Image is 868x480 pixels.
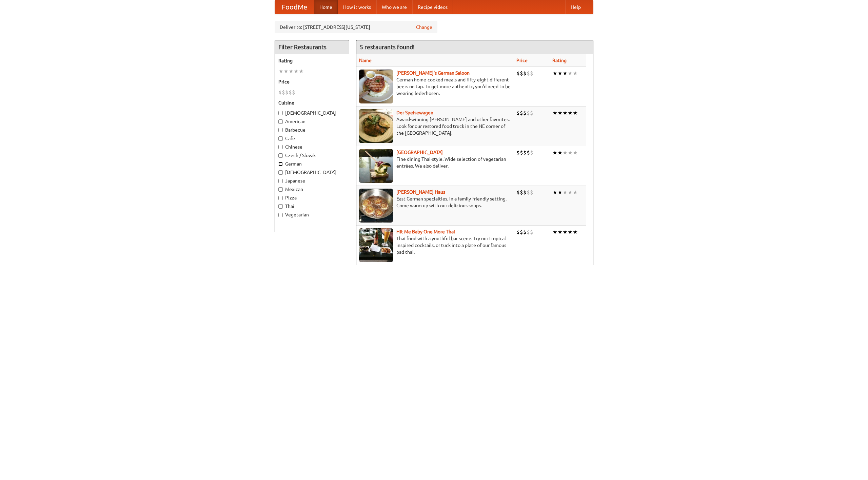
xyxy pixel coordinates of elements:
img: esthers.jpg [359,70,393,103]
li: $ [530,70,533,77]
li: ★ [568,149,573,156]
li: ★ [552,109,557,117]
input: American [278,119,283,124]
label: Pizza [278,194,346,201]
input: Cafe [278,136,283,141]
li: ★ [573,149,578,156]
li: ★ [563,109,568,117]
a: [PERSON_NAME]'s German Saloon [396,70,470,76]
a: Change [416,24,432,31]
li: $ [285,89,289,96]
li: $ [523,228,527,236]
a: [GEOGRAPHIC_DATA] [396,150,443,155]
li: ★ [563,228,568,236]
label: [DEMOGRAPHIC_DATA] [278,169,346,176]
img: kohlhaus.jpg [359,189,393,223]
li: ★ [568,109,573,117]
p: German home-cooked meals and fifty-eight different beers on tap. To get more authentic, you'd nee... [359,76,511,97]
li: $ [516,109,520,117]
img: satay.jpg [359,149,393,183]
li: ★ [563,70,568,77]
li: ★ [568,228,573,236]
li: $ [523,109,527,117]
li: $ [530,189,533,196]
li: ★ [557,109,563,117]
li: ★ [563,149,568,156]
h5: Cuisine [278,99,346,106]
input: Pizza [278,196,283,200]
input: German [278,162,283,166]
li: $ [523,149,527,156]
li: ★ [568,189,573,196]
div: Deliver to: [STREET_ADDRESS][US_STATE] [275,21,437,33]
a: Home [314,0,338,14]
li: ★ [557,189,563,196]
li: $ [520,228,523,236]
a: FoodMe [275,0,314,14]
li: $ [523,189,527,196]
li: $ [289,89,292,96]
li: ★ [563,189,568,196]
input: Mexican [278,187,283,192]
li: ★ [573,109,578,117]
img: babythai.jpg [359,228,393,262]
ng-pluralize: 5 restaurants found! [360,44,415,50]
li: ★ [568,70,573,77]
label: Mexican [278,186,346,193]
li: $ [523,70,527,77]
li: ★ [573,70,578,77]
li: $ [527,149,530,156]
a: Price [516,58,528,63]
a: Hit Me Baby One More Thai [396,229,455,234]
li: ★ [557,149,563,156]
li: $ [292,89,295,96]
li: $ [516,70,520,77]
li: $ [520,70,523,77]
label: German [278,160,346,167]
input: Chinese [278,145,283,149]
li: $ [530,228,533,236]
input: Czech / Slovak [278,153,283,158]
li: $ [520,149,523,156]
p: East German specialties, in a family-friendly setting. Come warm up with our delicious soups. [359,195,511,209]
li: ★ [557,70,563,77]
a: Der Speisewagen [396,110,433,115]
a: Name [359,58,372,63]
li: ★ [552,189,557,196]
li: $ [516,228,520,236]
p: Award-winning [PERSON_NAME] and other favorites. Look for our restored food truck in the NE corne... [359,116,511,136]
li: $ [527,228,530,236]
a: [PERSON_NAME] Haus [396,189,445,195]
li: $ [530,109,533,117]
input: [DEMOGRAPHIC_DATA] [278,170,283,175]
h4: Filter Restaurants [275,40,349,54]
li: $ [527,109,530,117]
label: Thai [278,203,346,210]
li: $ [516,149,520,156]
li: $ [520,109,523,117]
p: Fine dining Thai-style. Wide selection of vegetarian entrées. We also deliver. [359,156,511,169]
img: speisewagen.jpg [359,109,393,143]
a: How it works [338,0,376,14]
input: [DEMOGRAPHIC_DATA] [278,111,283,115]
li: $ [278,89,282,96]
label: Cafe [278,135,346,142]
input: Vegetarian [278,213,283,217]
input: Japanese [278,179,283,183]
label: Barbecue [278,127,346,133]
h5: Rating [278,57,346,64]
li: $ [530,149,533,156]
li: ★ [573,189,578,196]
li: $ [520,189,523,196]
li: ★ [283,68,289,75]
li: ★ [294,68,299,75]
h5: Price [278,78,346,85]
p: Thai food with a youthful bar scene. Try our tropical inspired cocktails, or tuck into a plate of... [359,235,511,255]
a: Rating [552,58,567,63]
li: ★ [557,228,563,236]
a: Recipe videos [412,0,453,14]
